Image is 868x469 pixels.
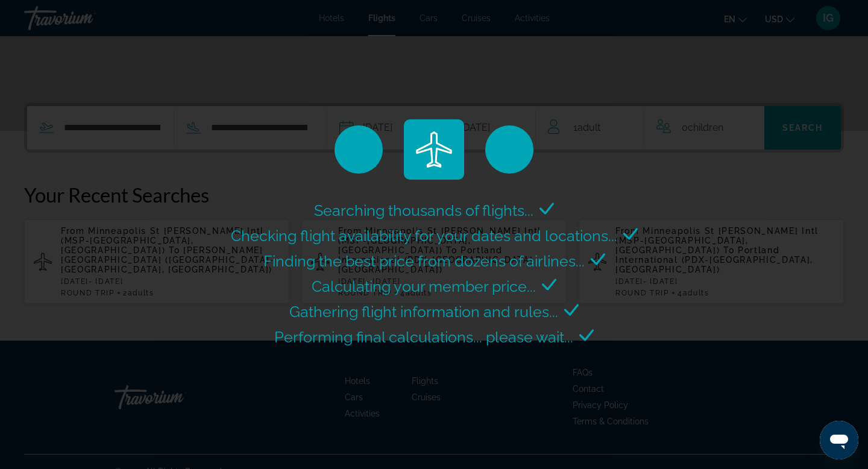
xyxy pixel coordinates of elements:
[289,303,558,321] span: Gathering flight information and rules...
[263,252,585,270] span: Finding the best price from dozens of airlines...
[312,277,536,295] span: Calculating your member price...
[231,227,617,245] span: Checking flight availability for your dates and locations...
[820,421,858,459] iframe: Button to launch messaging window
[274,328,573,346] span: Performing final calculations... please wait...
[314,201,533,219] span: Searching thousands of flights...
